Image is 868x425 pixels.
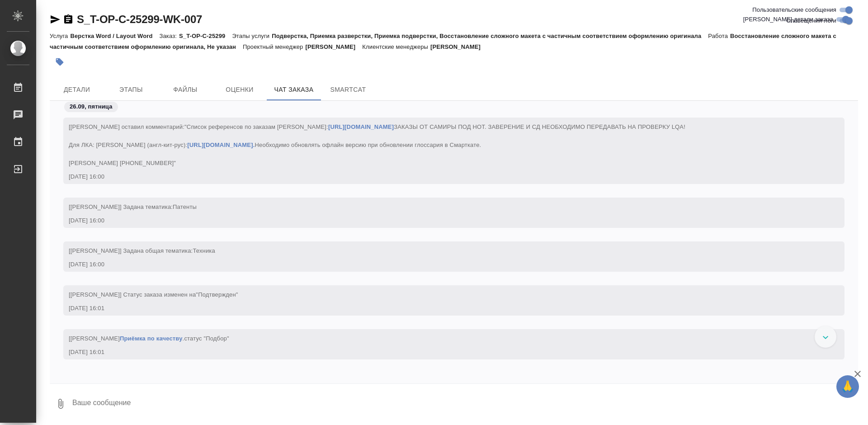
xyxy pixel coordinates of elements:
span: [[PERSON_NAME] оставил комментарий: [69,123,685,166]
button: Скопировать ссылку [63,14,74,25]
span: Техника [193,247,215,254]
a: [URL][DOMAIN_NAME] [328,123,394,130]
span: Пользовательские сообщения [752,5,836,14]
span: [[PERSON_NAME] . [69,335,229,342]
button: Добавить тэг [50,52,70,72]
span: [[PERSON_NAME]] Задана тематика: [69,203,197,210]
button: 🙏 [836,375,859,398]
a: [URL][DOMAIN_NAME]. [187,142,255,148]
div: [DATE] 16:00 [69,172,813,181]
p: Заказ: [160,33,179,39]
span: статус "Подбор" [184,335,229,342]
p: Работа [708,33,730,39]
p: Верстка Word / Layout Word [70,33,159,39]
p: Проектный менеджер [243,43,305,50]
a: Приёмка по качеству [120,335,183,342]
span: SmartCat [326,84,370,95]
div: [DATE] 16:01 [69,304,813,313]
span: [[PERSON_NAME]] Задана общая тематика: [69,247,215,254]
p: Услуга [50,33,70,39]
p: 26.09, пятница [70,102,113,111]
a: S_T-OP-C-25299-WK-007 [77,13,202,25]
span: 🙏 [840,377,855,396]
span: Патенты [173,203,197,210]
p: Клиентские менеджеры [362,43,430,50]
span: [PERSON_NAME] детали заказа [743,15,833,24]
span: Детали [55,84,99,95]
span: "Подтвержден" [196,291,238,298]
span: Чат заказа [272,84,316,95]
span: Файлы [164,84,207,95]
p: Этапы услуги [232,33,272,39]
div: [DATE] 16:01 [69,348,813,357]
p: [PERSON_NAME] [305,43,362,50]
p: [PERSON_NAME] [430,43,487,50]
div: [DATE] 16:00 [69,260,813,269]
p: Подверстка, Приемка разверстки, Приемка подверстки, Восстановление сложного макета с частичным со... [272,33,708,39]
span: [[PERSON_NAME]] Статус заказа изменен на [69,291,238,298]
p: S_T-OP-C-25299 [179,33,232,39]
span: Этапы [109,84,153,95]
span: Оповещения-логи [786,16,836,25]
div: [DATE] 16:00 [69,216,813,225]
span: Оценки [218,84,261,95]
button: Скопировать ссылку для ЯМессенджера [50,14,61,25]
span: "Список референсов по заказам [PERSON_NAME]: ЗАКАЗЫ ОТ САМИРЫ ПОД НОТ. ЗАВЕРЕНИЕ И СД НЕОБХОДИМО ... [69,123,685,166]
